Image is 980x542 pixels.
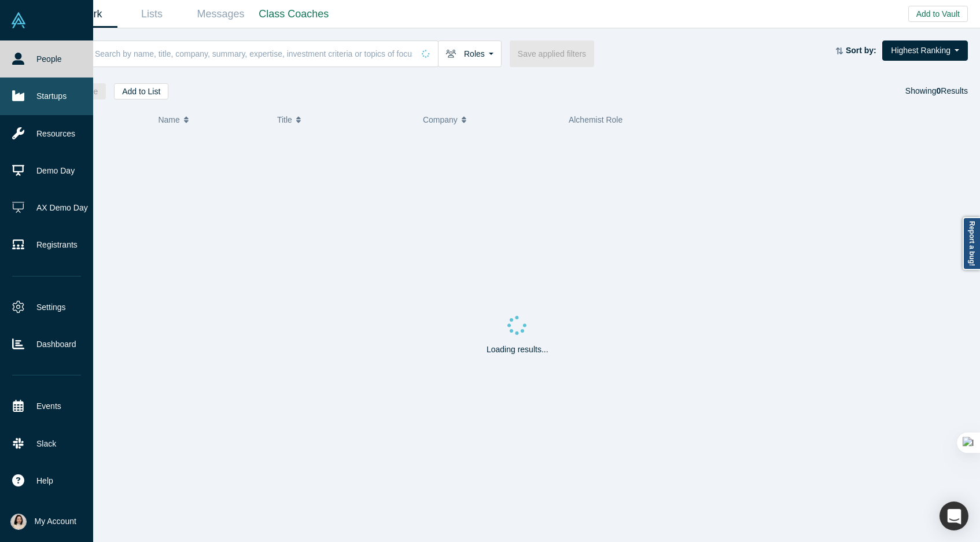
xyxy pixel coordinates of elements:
img: Yukai Chen's Account [10,514,27,530]
button: My Account [10,514,76,530]
button: Title [277,108,411,132]
span: My Account [35,515,76,528]
input: Search by name, title, company, summary, expertise, investment criteria or topics of focus [94,40,414,67]
span: Title [277,108,292,132]
button: Name [158,108,265,132]
button: Roles [438,40,502,67]
button: Add to Vault [908,6,968,22]
button: Highest Ranking [882,40,968,61]
span: Name [158,108,179,132]
p: Loading results... [487,344,548,356]
a: Messages [186,1,255,28]
button: Company [423,108,557,132]
strong: 0 [937,86,941,95]
img: Alchemist Vault Logo [10,12,27,28]
span: Alchemist Role [569,115,622,124]
span: Company [423,108,458,132]
a: Class Coaches [255,1,333,28]
a: Lists [117,1,186,28]
span: Help [36,475,53,487]
span: Results [937,86,968,95]
strong: Sort by: [846,46,876,55]
div: Showing [905,83,968,99]
a: Report a bug! [963,217,980,270]
button: Add to List [114,83,168,99]
button: Save applied filters [510,40,594,67]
